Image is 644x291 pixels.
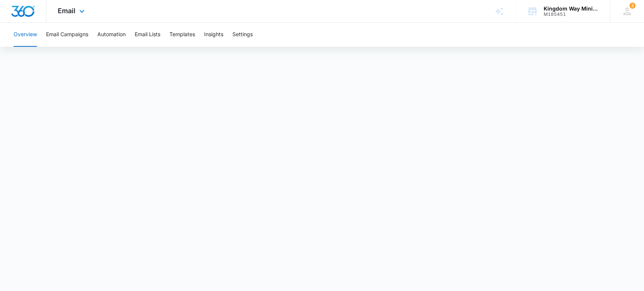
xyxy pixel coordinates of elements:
span: Email [58,7,75,15]
button: Email Lists [135,23,160,47]
button: Email Campaigns [46,23,88,47]
span: 3 [629,3,635,9]
div: notifications count [629,3,635,9]
div: account name [544,6,599,12]
button: Automation [97,23,126,47]
button: Insights [204,23,223,47]
button: Overview [14,23,37,47]
div: account id [544,12,599,17]
button: Settings [232,23,253,47]
button: Templates [169,23,195,47]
